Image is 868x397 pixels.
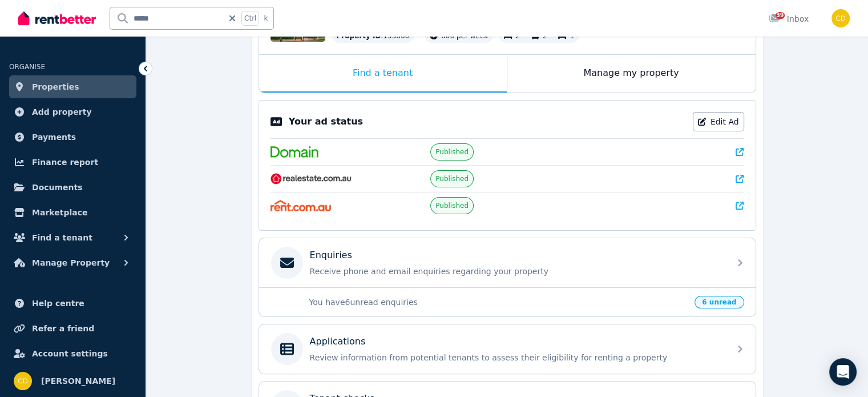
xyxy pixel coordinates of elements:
[769,13,809,25] div: Inbox
[271,173,352,185] img: RealEstate.com.au
[776,12,785,19] span: 39
[41,374,115,388] span: [PERSON_NAME]
[259,55,507,93] div: Find a tenant
[310,352,723,363] p: Review information from potential tenants to assess their eligibility for renting a property
[9,317,136,340] a: Refer a friend
[9,201,136,224] a: Marketplace
[32,231,92,244] span: Find a tenant
[9,151,136,174] a: Finance report
[32,130,76,144] span: Payments
[831,9,850,27] img: Chris Dimitropoulos
[9,63,45,71] span: ORGANISE
[435,201,469,210] span: Published
[695,296,744,308] span: 6 unread
[289,115,363,129] p: Your ad status
[9,176,136,199] a: Documents
[32,206,87,219] span: Marketplace
[241,11,259,26] span: Ctrl
[310,248,352,262] p: Enquiries
[32,322,94,335] span: Refer a friend
[9,251,136,274] button: Manage Property
[310,335,366,348] p: Applications
[32,181,83,194] span: Documents
[693,112,744,131] a: Edit Ad
[32,256,110,270] span: Manage Property
[259,324,756,374] a: ApplicationsReview information from potential tenants to assess their eligibility for renting a p...
[18,10,96,27] img: RentBetter
[271,146,318,158] img: Domain.com.au
[14,372,32,390] img: Chris Dimitropoulos
[32,80,79,94] span: Properties
[9,101,136,123] a: Add property
[435,147,469,157] span: Published
[32,296,84,310] span: Help centre
[32,105,92,119] span: Add property
[309,296,688,308] p: You have 6 unread enquiries
[310,266,723,277] p: Receive phone and email enquiries regarding your property
[259,238,756,287] a: EnquiriesReceive phone and email enquiries regarding your property
[435,174,469,183] span: Published
[264,14,268,23] span: k
[32,155,98,169] span: Finance report
[9,342,136,365] a: Account settings
[9,75,136,98] a: Properties
[271,200,332,211] img: Rent.com.au
[9,226,136,249] button: Find a tenant
[32,347,108,360] span: Account settings
[9,292,136,315] a: Help centre
[829,358,857,386] div: Open Intercom Messenger
[9,126,136,149] a: Payments
[507,55,756,93] div: Manage my property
